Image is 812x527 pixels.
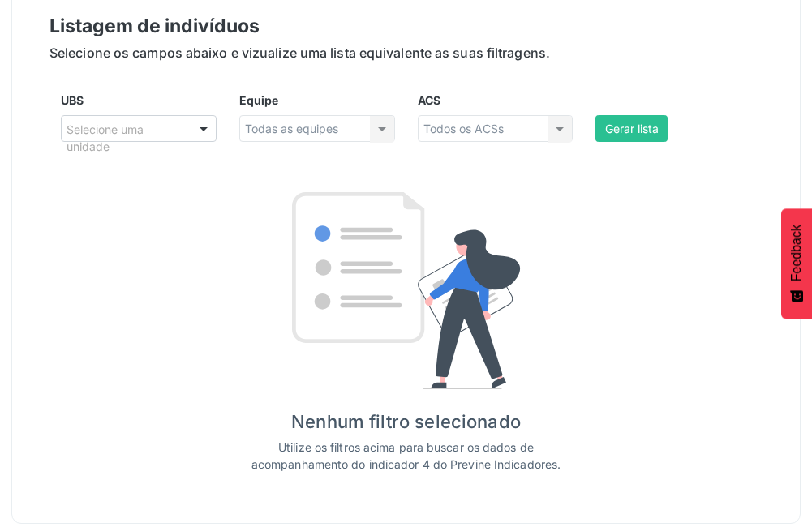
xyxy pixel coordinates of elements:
[291,409,521,435] div: Nenhum filtro selecionado
[595,115,668,143] button: Gerar lista
[239,92,278,109] label: Equipe
[247,439,565,473] div: Utilize os filtros acima para buscar os dados de acompanhamento do indicador 4 do Previne Indicad...
[49,45,550,61] span: Selecione os campos abaixo e vizualize uma lista equivalente as suas filtragens.
[61,92,84,109] label: UBS
[418,92,440,109] label: ACS
[292,192,521,389] img: Imagem de Empty State
[789,225,804,281] span: Feedback
[67,121,183,155] span: Selecione uma unidade
[781,208,812,319] button: Feedback - Mostrar pesquisa
[49,15,260,37] span: Listagem de indivíduos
